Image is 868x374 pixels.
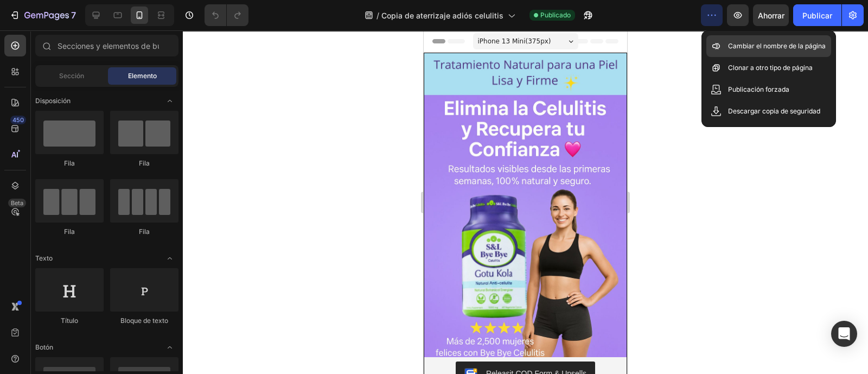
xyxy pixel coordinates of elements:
font: Bloque de texto [120,316,168,325]
span: Abrir palanca [161,92,178,110]
input: Secciones y elementos de búsqueda [35,35,178,56]
span: Abrir palanca [161,250,178,267]
font: Elemento [128,72,157,80]
font: Cambiar el nombre de la página [728,42,826,50]
font: Botón [35,343,53,351]
div: Deshacer/Rehacer [205,4,248,26]
font: Fila [139,227,150,236]
font: Disposición [35,97,71,105]
font: Copia de aterrizaje adiós celulitis [381,11,503,20]
font: Título [61,316,78,325]
font: Fila [139,159,150,167]
button: Publicar [793,4,841,26]
font: Fila [64,159,75,167]
font: Sección [59,72,84,80]
button: Releasit COD Form & Upsells [32,331,171,357]
font: Ahorrar [758,11,784,20]
span: Abrir palanca [161,339,178,356]
font: Beta [11,199,23,207]
div: Releasit COD Form & Upsells [62,338,163,349]
font: 450 [12,116,24,124]
button: Ahorrar [753,4,789,26]
button: 7 [4,4,81,26]
div: Abrir Intercom Messenger [831,321,857,347]
font: Publicar [802,11,832,20]
font: Publicado [540,11,571,19]
font: Publicación forzada [728,85,789,93]
font: Descargar copia de seguridad [728,107,820,115]
font: Fila [64,227,75,236]
img: CKKYs5695_ICEAE=.webp [41,338,54,351]
font: Clonar a otro tipo de página [728,64,813,72]
font: Texto [35,254,53,262]
iframe: Área de diseño [424,30,627,374]
font: 7 [71,10,76,21]
font: / [376,11,379,20]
